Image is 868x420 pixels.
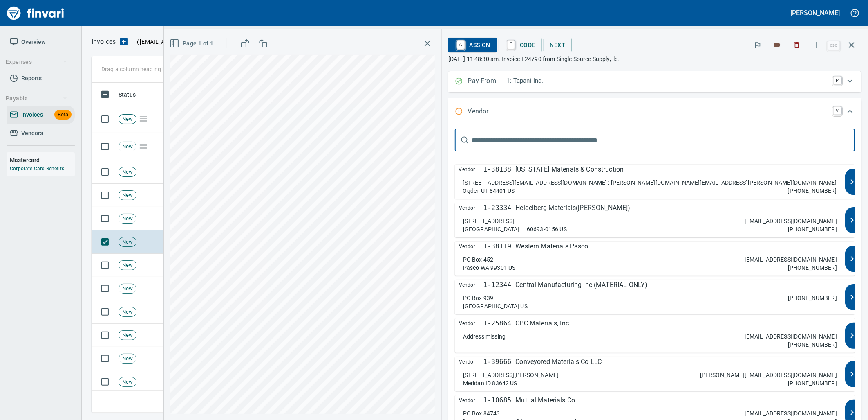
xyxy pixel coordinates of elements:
span: New [119,215,136,223]
span: Beta [54,110,72,120]
p: 1-10685 [483,395,511,405]
p: Ogden UT 84401 US [463,187,515,195]
p: [EMAIL_ADDRESS][DOMAIN_NAME] [745,409,837,418]
a: Reports [7,69,75,88]
button: Flag [749,36,767,54]
button: Expenses [2,54,71,70]
span: New [119,355,136,363]
span: Payable [6,93,67,104]
p: [EMAIL_ADDRESS][DOMAIN_NAME] [745,255,837,264]
span: New [119,262,136,269]
span: Vendor [459,357,483,367]
p: Conveyored Materials Co LLC [515,357,602,367]
p: [PERSON_NAME][EMAIL_ADDRESS][DOMAIN_NAME] [700,371,837,379]
div: Expand [448,98,861,125]
span: Vendor [459,280,483,290]
p: ( ) [132,38,235,46]
span: Vendor [459,395,483,405]
p: [STREET_ADDRESS] [463,217,514,225]
button: Next [544,38,572,53]
p: 1-12344 [483,280,511,290]
p: [EMAIL_ADDRESS][DOMAIN_NAME] [745,332,837,341]
a: Overview [7,33,75,51]
p: Pay From [468,76,507,87]
p: Pasco WA 99301 US [463,264,516,272]
p: [EMAIL_ADDRESS][DOMAIN_NAME] ; [PERSON_NAME][DOMAIN_NAME][EMAIL_ADDRESS][PERSON_NAME][DOMAIN_NAME] [515,178,837,187]
a: Corporate Card Benefits [10,166,64,172]
span: Pages Split [136,143,150,149]
button: Vendor1-39666Conveyored Materials Co LLC[STREET_ADDRESS][PERSON_NAME]Meridan ID 83642 US[PERSON_N... [455,357,855,391]
span: Status [119,90,146,99]
button: Vendor1-12344Central Manufacturing Inc.(MATERIAL ONLY)PO Box 939[GEOGRAPHIC_DATA] US[PHONE_NUMBER] [455,280,855,314]
p: [EMAIL_ADDRESS][DOMAIN_NAME] [745,217,837,225]
h5: [PERSON_NAME] [791,9,840,17]
p: [GEOGRAPHIC_DATA] US [463,302,528,310]
p: [PHONE_NUMBER] [788,379,837,387]
button: AAssign [448,38,497,52]
span: Invoices [21,110,43,120]
p: [PHONE_NUMBER] [788,264,837,272]
button: [PERSON_NAME] [789,7,842,19]
span: New [119,378,136,386]
button: Vendor1-38138[US_STATE] Materials & Construction[STREET_ADDRESS]Ogden UT 84401 US[EMAIL_ADDRESS][... [455,165,855,199]
span: New [119,308,136,316]
div: Expand [448,71,861,92]
span: Vendors [21,128,43,138]
p: [DATE] 11:48:30 am. Invoice I-24790 from Single Source Supply, llc. [448,55,861,63]
p: [PHONE_NUMBER] [788,294,837,302]
p: 1: Tapani Inc. [507,76,828,86]
span: New [119,168,136,176]
button: Vendor1-38119Western Materials PascoPO Box 452Pasco WA 99301 US[EMAIL_ADDRESS][DOMAIN_NAME][PHONE... [455,242,855,276]
a: Vendors [7,124,75,142]
p: [US_STATE] Materials & Construction [515,165,624,174]
span: Overview [21,37,45,47]
span: Reports [21,73,42,84]
img: Finvari [5,3,66,23]
span: New [119,238,136,246]
button: Vendor1-23334Heidelberg Materials([PERSON_NAME])[STREET_ADDRESS][GEOGRAPHIC_DATA] IL 60693-0156 U... [455,203,855,237]
span: Code [505,38,535,52]
p: [STREET_ADDRESS] [463,178,514,187]
button: Labels [768,36,786,54]
p: PO Box 939 [463,294,494,302]
p: Central Manufacturing Inc.(MATERIAL ONLY) [515,280,647,290]
p: CPC Materials, Inc. [515,318,570,328]
p: Vendor [468,106,507,117]
p: [GEOGRAPHIC_DATA] IL 60693-0156 US [463,225,567,233]
span: Close invoice [825,35,861,55]
button: Upload an Invoice [116,37,132,47]
p: Meridan ID 83642 US [463,379,517,387]
button: Discard [788,36,806,54]
span: [EMAIL_ADDRESS][DOMAIN_NAME] [139,38,233,46]
p: Mutual Materials Co [515,395,575,405]
span: Pages Split [136,115,150,122]
p: Address missing [463,332,506,341]
p: Western Materials Pasco [515,242,588,251]
a: V [833,106,841,115]
span: Vendor [459,318,483,328]
button: CCode [499,38,542,52]
a: InvoicesBeta [7,106,75,124]
a: P [833,76,841,84]
span: New [119,285,136,293]
button: Page 1 of 1 [168,36,217,51]
p: 1-38119 [483,242,511,251]
p: Drag a column heading here to group the table [101,65,221,73]
p: 1-38138 [483,165,511,174]
span: Vendor [459,165,483,174]
button: More [808,36,825,54]
button: Payable [2,91,71,106]
p: PO Box 452 [463,255,494,264]
p: [STREET_ADDRESS][PERSON_NAME] [463,371,559,379]
span: New [119,192,136,199]
p: Invoices [92,37,116,47]
p: 1-23334 [483,203,511,213]
span: New [119,332,136,339]
span: Vendor [459,203,483,213]
span: Vendor [459,242,483,251]
h6: Mastercard [10,156,75,165]
p: 1-39666 [483,357,511,367]
a: A [457,40,465,49]
button: Vendor1-25864CPC Materials, Inc.Address missing[EMAIL_ADDRESS][DOMAIN_NAME][PHONE_NUMBER] [455,318,855,353]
